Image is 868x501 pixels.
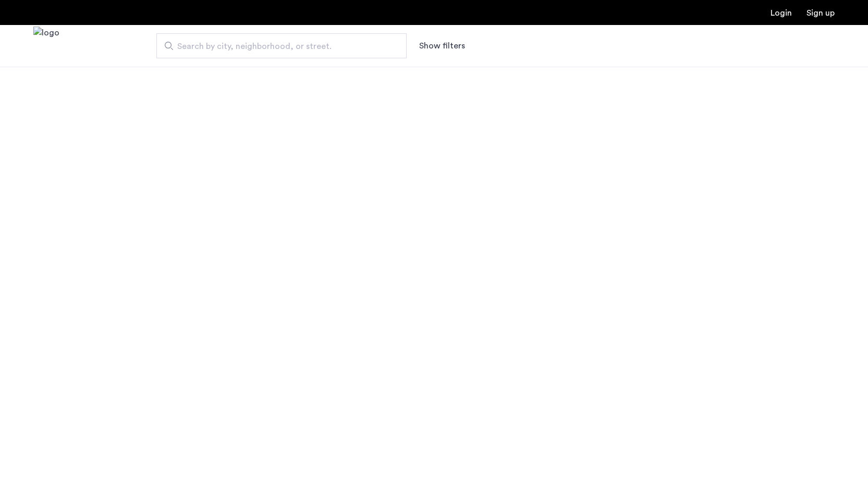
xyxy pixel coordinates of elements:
input: Apartment Search [156,33,407,58]
button: Show or hide filters [419,40,465,52]
a: Cazamio Logo [33,27,59,66]
img: logo [33,27,59,66]
span: Search by city, neighborhood, or street. [177,40,377,53]
a: Registration [806,9,835,17]
a: Login [771,9,792,17]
